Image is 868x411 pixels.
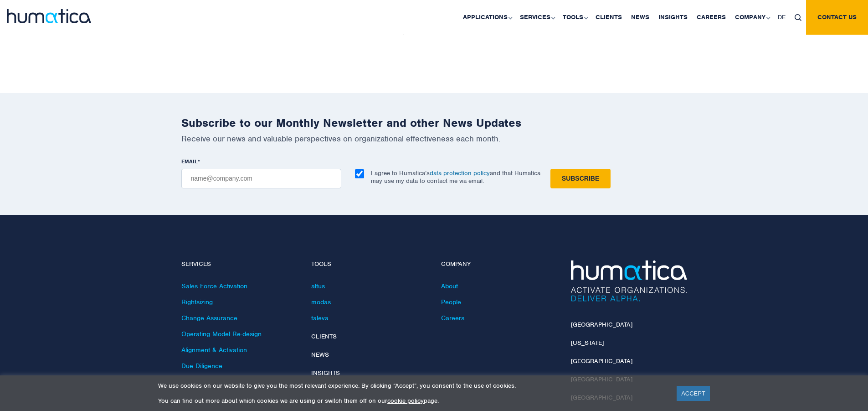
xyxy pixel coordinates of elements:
[181,298,213,306] a: Rightsizing
[571,339,604,347] a: [US_STATE]
[371,169,540,185] p: I agree to Humatica’s and that Humatica may use my data to contact me via email.
[158,397,665,405] p: You can find out more about which cookies we are using or switch them off on our page.
[441,314,464,322] a: Careers
[311,314,329,322] a: taleva
[355,169,364,178] input: I agree to Humatica’sdata protection policyand that Humatica may use my data to contact me via em...
[181,282,247,290] a: Sales Force Activation
[430,169,490,177] a: data protection policy
[571,260,687,302] img: Humatica
[181,158,198,165] span: EMAIL
[571,321,632,328] a: [GEOGRAPHIC_DATA]
[181,260,298,268] h4: Services
[311,260,427,268] h4: Tools
[311,298,331,306] a: modas
[181,346,247,354] a: Alignment & Activation
[441,260,557,268] h4: Company
[158,382,665,390] p: We use cookies on our website to give you the most relevant experience. By clicking “Accept”, you...
[181,362,222,370] a: Due Diligence
[181,134,687,144] p: Receive our news and valuable perspectives on organizational effectiveness each month.
[311,351,329,359] a: News
[441,282,458,290] a: About
[550,169,611,188] input: Subscribe
[677,386,710,401] a: ACCEPT
[571,357,632,365] a: [GEOGRAPHIC_DATA]
[311,369,340,377] a: Insights
[181,314,237,322] a: Change Assurance
[441,298,461,306] a: People
[181,330,262,338] a: Operating Model Re-design
[387,397,424,405] a: cookie policy
[181,169,341,188] input: name@company.com
[795,14,801,21] img: search_icon
[311,333,337,340] a: Clients
[778,13,786,21] span: DE
[181,116,687,130] h2: Subscribe to our Monthly Newsletter and other News Updates
[311,282,325,290] a: altus
[7,9,91,23] img: logo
